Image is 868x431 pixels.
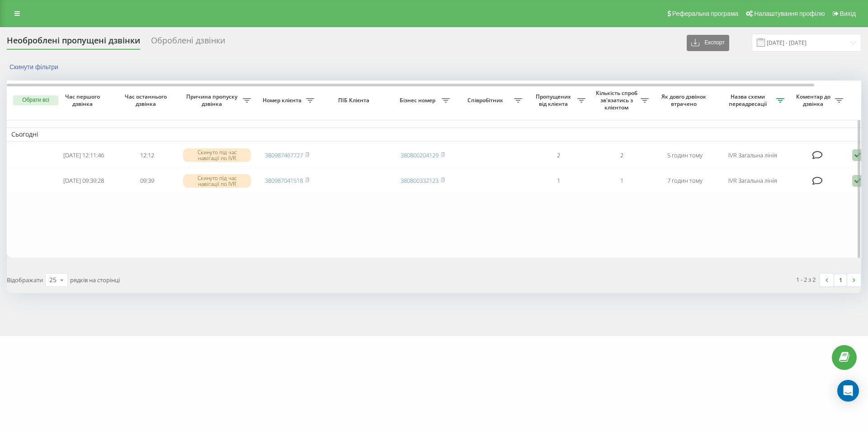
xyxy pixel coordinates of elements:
[183,148,251,162] div: Скинуто під час навігації по IVR
[793,93,835,107] span: Коментар до дзвінка
[396,97,442,104] span: Бізнес номер
[115,143,179,167] td: 12:12
[183,174,251,188] div: Скинуто під час навігації по IVR
[527,169,590,193] td: 1
[260,97,306,104] span: Номер клієнта
[717,169,789,193] td: IVR Загальна лінія
[834,274,847,286] a: 1
[531,93,577,107] span: Пропущених від клієнта
[590,169,653,193] td: 1
[660,93,709,107] span: Як довго дзвінок втрачено
[527,143,590,167] td: 2
[7,63,63,71] button: Скинути фільтри
[7,276,43,284] span: Відображати
[265,176,303,185] a: 380987041518
[721,93,776,107] span: Назва схеми переадресації
[13,95,58,105] button: Обрати всі
[326,97,383,104] span: ПІБ Клієнта
[183,93,243,107] span: Причина пропуску дзвінка
[796,275,816,284] div: 1 - 2 з 2
[754,10,825,17] span: Налаштування профілю
[265,151,303,159] a: 380987467727
[653,169,717,193] td: 7 годин тому
[837,380,859,402] div: Open Intercom Messenger
[717,143,789,167] td: IVR Загальна лінія
[115,169,179,193] td: 09:39
[840,10,856,17] span: Вихід
[653,143,717,167] td: 5 годин тому
[49,275,57,284] div: 25
[590,143,653,167] td: 2
[687,35,729,51] button: Експорт
[401,176,439,185] a: 380800332123
[52,169,115,193] td: [DATE] 09:39:28
[59,93,108,107] span: Час першого дзвінка
[7,36,140,50] div: Необроблені пропущені дзвінки
[401,151,439,159] a: 380800204129
[594,90,641,111] span: Кількість спроб зв'язатись з клієнтом
[123,93,171,107] span: Час останнього дзвінка
[52,143,115,167] td: [DATE] 12:11:46
[70,276,120,284] span: рядків на сторінці
[151,36,225,50] div: Оброблені дзвінки
[459,97,514,104] span: Співробітник
[672,10,739,17] span: Реферальна програма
